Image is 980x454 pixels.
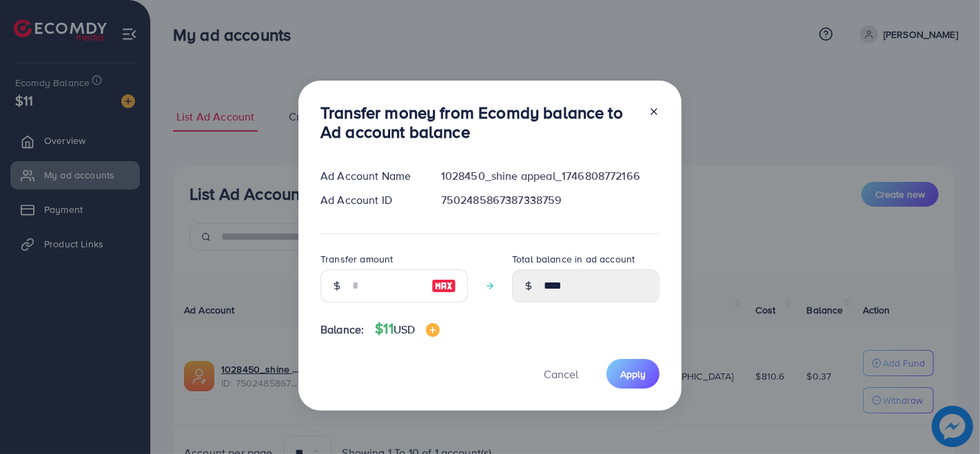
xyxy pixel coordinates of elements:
[512,252,635,266] label: Total balance in ad account
[426,323,440,337] img: image
[544,367,578,382] span: Cancel
[320,103,637,143] h3: Transfer money from Ecomdy balance to Ad account balance
[430,192,671,208] div: 7502485867387338759
[309,168,430,184] div: Ad Account Name
[375,320,440,338] h4: $11
[320,322,364,338] span: Balance:
[394,322,415,337] span: USD
[320,252,393,266] label: Transfer amount
[527,359,595,389] button: Cancel
[606,359,660,389] button: Apply
[309,192,430,208] div: Ad Account ID
[620,367,646,381] span: Apply
[430,168,671,184] div: 1028450_shine appeal_1746808772166
[431,278,456,294] img: image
